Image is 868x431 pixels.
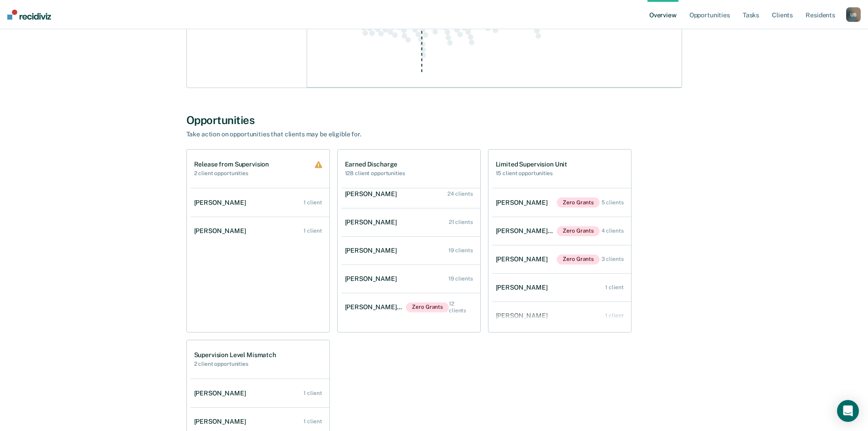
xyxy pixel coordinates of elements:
h2: 15 client opportunities [496,170,568,177]
div: [PERSON_NAME] [496,312,551,320]
div: [PERSON_NAME] [496,255,551,263]
div: 1 client [605,284,623,291]
div: U B [846,7,861,22]
span: Zero Grants [557,226,600,236]
div: 21 clients [449,219,473,225]
h2: 2 client opportunities [194,170,269,177]
h1: Supervision Level Mismatch [194,351,276,359]
div: [PERSON_NAME] [496,199,551,207]
h2: 2 client opportunities [194,361,276,367]
a: [PERSON_NAME] 21 clients [341,209,480,235]
div: [PERSON_NAME] [345,247,401,254]
a: [PERSON_NAME] 19 clients [341,238,480,264]
a: [PERSON_NAME]Zero Grants 3 clients [492,245,631,274]
div: 5 clients [601,199,624,206]
div: 1 client [303,418,322,425]
a: [PERSON_NAME]Zero Grants 5 clients [492,188,631,217]
div: 1 client [605,312,623,319]
h1: Limited Supervision Unit [496,161,568,168]
div: 1 client [303,228,322,234]
button: UB [846,7,861,22]
div: 24 clients [447,191,473,197]
div: Take action on opportunities that clients may be eligible for. [186,130,505,138]
span: Zero Grants [406,302,449,312]
div: 3 clients [601,256,624,262]
a: [PERSON_NAME] 1 client [492,303,631,329]
div: 4 clients [601,228,624,234]
div: 19 clients [448,247,473,254]
div: [PERSON_NAME] [345,190,401,198]
div: Opportunities [186,114,682,127]
h1: Earned Discharge [345,161,405,168]
a: [PERSON_NAME] 1 client [190,380,329,406]
h2: 128 client opportunities [345,170,405,177]
div: [PERSON_NAME] [345,218,401,226]
h1: Release from Supervision [194,161,269,168]
div: [PERSON_NAME] [194,199,250,207]
a: [PERSON_NAME] [PERSON_NAME]Zero Grants 12 clients [341,291,480,323]
a: [PERSON_NAME] 1 client [190,218,329,244]
a: [PERSON_NAME] 24 clients [341,181,480,207]
div: [PERSON_NAME] [345,275,401,283]
div: 1 client [303,390,322,396]
a: [PERSON_NAME] [PERSON_NAME]Zero Grants 4 clients [492,217,631,245]
div: 12 clients [449,301,473,314]
div: [PERSON_NAME] [194,418,250,426]
div: Open Intercom Messenger [837,400,859,422]
div: 1 client [303,199,322,206]
span: Zero Grants [557,197,600,208]
a: [PERSON_NAME] 1 client [492,275,631,301]
div: [PERSON_NAME] [194,227,250,235]
div: 19 clients [448,275,473,282]
div: [PERSON_NAME] [PERSON_NAME] [496,227,557,235]
div: [PERSON_NAME] [PERSON_NAME] [345,303,406,311]
div: [PERSON_NAME] [496,284,551,291]
span: Zero Grants [557,254,600,265]
a: [PERSON_NAME] 1 client [190,190,329,216]
img: Recidiviz [7,10,51,20]
a: [PERSON_NAME] 19 clients [341,266,480,292]
div: [PERSON_NAME] [194,389,250,397]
